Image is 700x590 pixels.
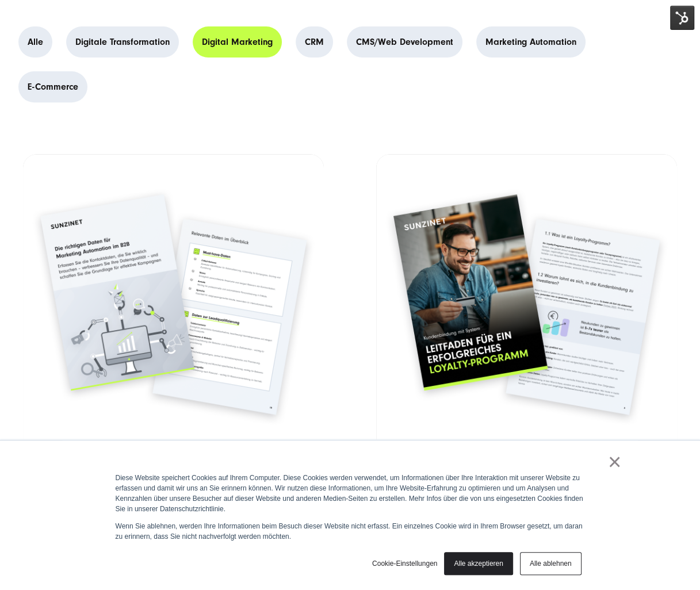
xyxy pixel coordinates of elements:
[347,26,462,58] a: CMS/Web Development
[116,521,585,542] p: Wenn Sie ablehnen, werden Ihre Informationen beim Besuch dieser Website nicht erfasst. Ein einzel...
[116,473,585,514] p: Diese Website speichert Cookies auf Ihrem Computer. Diese Cookies werden verwendet, um Informatio...
[193,26,282,58] a: Digital Marketing
[444,552,512,575] a: Alle akzeptieren
[66,26,179,58] a: Digitale Transformation
[476,26,586,58] a: Marketing Automation
[376,154,677,455] img: Leitfaden für ein erfolgreiches Loyalty-Programm | PDF zum Download
[23,154,324,455] a: Featured image: Zwei Seiten einer Broschüre von SUNZINET zum Thema „Die richtigen Daten für Marke...
[18,71,87,102] a: E-Commerce
[608,457,622,467] a: ×
[296,26,333,58] a: CRM
[18,26,52,58] a: Alle
[520,552,582,575] a: Alle ablehnen
[670,6,694,30] img: HubSpot Tools Menu Toggle
[372,558,437,569] a: Cookie-Einstellungen
[376,154,677,455] a: Featured image: Leitfaden für ein erfolgreiches Loyalty-Programm | PDF zum Download - Read full p...
[23,154,324,455] img: Zwei Seiten einer Broschüre von SUNZINET zum Thema „Die richtigen Daten für Marketing Automation ...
